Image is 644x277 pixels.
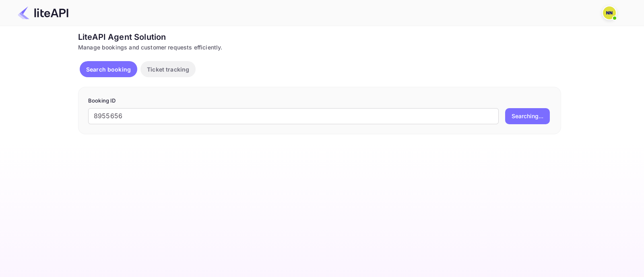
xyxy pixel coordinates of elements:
p: Ticket tracking [147,65,189,74]
div: LiteAPI Agent Solution [78,31,561,43]
img: LiteAPI Logo [18,6,68,19]
div: Manage bookings and customer requests efficiently. [78,43,561,51]
button: Searching... [505,108,550,124]
p: Booking ID [88,97,551,105]
input: Enter Booking ID (e.g., 63782194) [88,108,499,124]
img: N/A N/A [603,6,616,19]
p: Search booking [86,65,131,74]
